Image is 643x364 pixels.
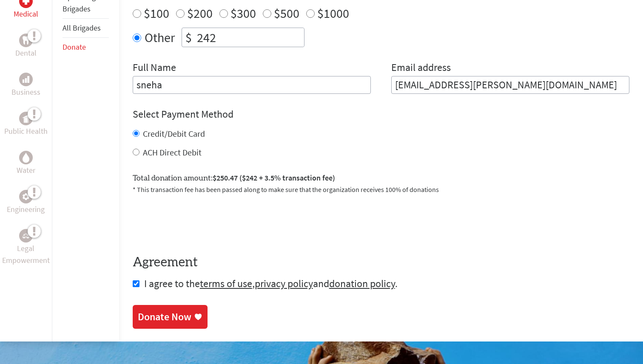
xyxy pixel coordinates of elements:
a: Public HealthPublic Health [4,112,48,137]
div: Donate Now [138,310,191,324]
p: Dental [15,47,37,59]
label: Credit/Debit Card [143,128,205,139]
div: Water [19,151,33,164]
label: $200 [187,5,213,21]
a: DentalDental [15,34,37,59]
a: WaterWater [17,151,35,176]
iframe: reCAPTCHA [133,205,262,238]
p: Engineering [7,203,45,215]
label: Total donation amount: [133,172,335,184]
h4: Agreement [133,255,629,270]
div: Legal Empowerment [19,229,33,243]
a: BusinessBusiness [11,73,40,98]
label: $100 [144,5,169,21]
span: $250.47 ($242 + 3.5% transaction fee) [213,173,335,183]
div: Engineering [19,190,33,203]
h4: Select Payment Method [133,107,629,121]
a: donation policy [329,277,395,290]
img: Legal Empowerment [23,233,29,238]
p: Legal Empowerment [2,243,50,266]
li: Donate [63,38,109,56]
a: Donate [63,42,86,52]
img: Public Health [23,114,29,123]
span: I agree to the , and . [144,277,398,290]
div: Dental [19,34,33,47]
div: $ [182,28,195,47]
p: Public Health [4,125,48,137]
div: Business [19,73,33,86]
a: privacy policy [255,277,313,290]
a: Donate Now [133,305,208,329]
label: $500 [274,5,299,21]
img: Engineering [23,193,29,200]
label: $300 [230,5,256,21]
p: Business [11,86,40,98]
div: Public Health [19,112,33,125]
p: Medical [14,8,38,20]
p: * This transaction fee has been passed along to make sure that the organization receives 100% of ... [133,184,629,195]
a: EngineeringEngineering [7,190,45,215]
input: Enter Amount [195,28,304,47]
label: Full Name [133,61,176,76]
label: $1000 [317,5,349,21]
label: Email address [391,61,451,76]
p: Water [17,164,35,176]
label: Other [145,28,175,47]
label: ACH Direct Debit [143,147,202,158]
input: Your Email [391,76,629,94]
a: terms of use [200,277,252,290]
img: Dental [23,37,29,45]
a: Legal EmpowermentLegal Empowerment [2,229,50,266]
a: All Brigades [63,23,101,33]
img: Water [23,153,29,163]
li: All Brigades [63,19,109,38]
input: Enter Full Name [133,76,371,94]
img: Business [23,76,29,83]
